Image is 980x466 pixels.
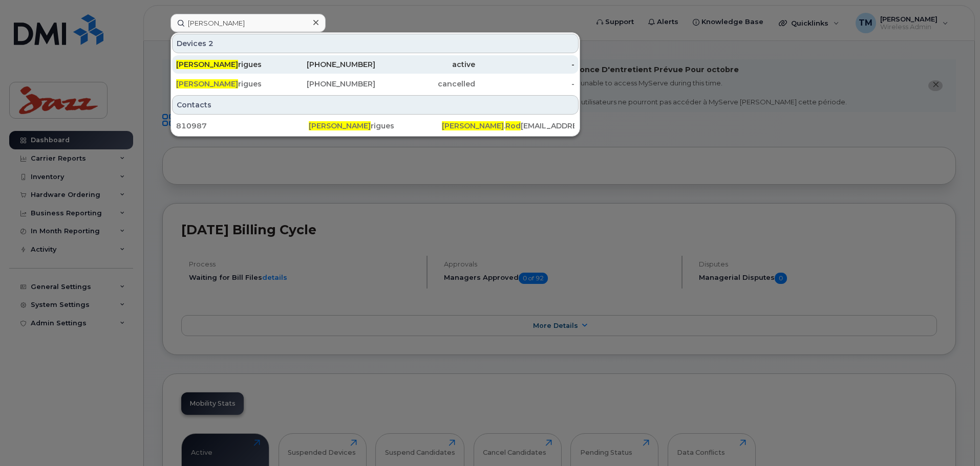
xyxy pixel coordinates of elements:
div: - [475,79,575,89]
span: [PERSON_NAME] [442,121,504,130]
div: Contacts [172,95,579,115]
div: cancelled [375,79,475,89]
div: 810987 [176,121,309,131]
div: rigues [309,121,441,131]
div: . [EMAIL_ADDRESS][DOMAIN_NAME] [442,121,574,131]
div: Devices [172,34,579,53]
span: 2 [208,38,214,49]
span: Rod [505,121,521,130]
div: rigues [176,79,276,89]
a: [PERSON_NAME]rigues[PHONE_NUMBER]cancelled- [172,75,579,93]
div: [PHONE_NUMBER] [276,79,376,89]
a: [PERSON_NAME]rigues[PHONE_NUMBER]active- [172,55,579,74]
div: active [375,59,475,70]
div: [PHONE_NUMBER] [276,59,376,70]
span: [PERSON_NAME] [176,79,238,88]
div: rigues [176,59,276,70]
span: [PERSON_NAME] [309,121,371,130]
span: [PERSON_NAME] [176,60,238,69]
a: 810987[PERSON_NAME]rigues[PERSON_NAME].Rod[EMAIL_ADDRESS][DOMAIN_NAME] [172,117,579,135]
div: - [475,59,575,70]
